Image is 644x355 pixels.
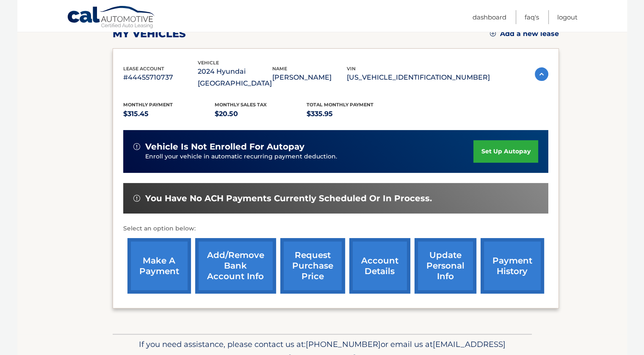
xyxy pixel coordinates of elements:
span: Monthly Payment [123,102,173,108]
span: vin [347,66,356,72]
span: Total Monthly Payment [307,102,373,108]
p: [PERSON_NAME] [272,72,347,83]
a: account details [349,238,410,294]
a: set up autopay [473,140,538,163]
a: make a payment [127,238,191,294]
p: [US_VEHICLE_IDENTIFICATION_NUMBER] [347,72,490,83]
span: You have no ACH payments currently scheduled or in process. [145,193,432,204]
a: update personal info [415,238,476,294]
p: $315.45 [123,108,215,120]
a: FAQ's [525,10,539,24]
p: $335.95 [307,108,398,120]
a: Add/Remove bank account info [195,238,276,294]
a: Logout [557,10,578,24]
span: [PHONE_NUMBER] [306,339,381,349]
a: Cal Automotive [67,6,156,30]
span: name [272,66,287,72]
span: lease account [123,66,164,72]
span: Monthly sales Tax [215,102,267,108]
p: 2024 Hyundai [GEOGRAPHIC_DATA] [198,66,272,89]
img: accordion-active.svg [535,67,548,81]
a: Dashboard [473,10,506,24]
p: $20.50 [215,108,307,120]
img: alert-white.svg [133,195,140,202]
a: Add a new lease [490,30,559,38]
h2: my vehicles [113,28,186,40]
a: request purchase price [280,238,345,294]
p: Enroll your vehicle in automatic recurring payment deduction. [145,152,474,161]
span: vehicle [198,60,219,66]
p: Select an option below: [123,224,548,234]
img: alert-white.svg [133,143,140,150]
img: add.svg [490,31,496,36]
p: #44455710737 [123,72,198,83]
a: payment history [481,238,544,294]
span: vehicle is not enrolled for autopay [145,141,304,152]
